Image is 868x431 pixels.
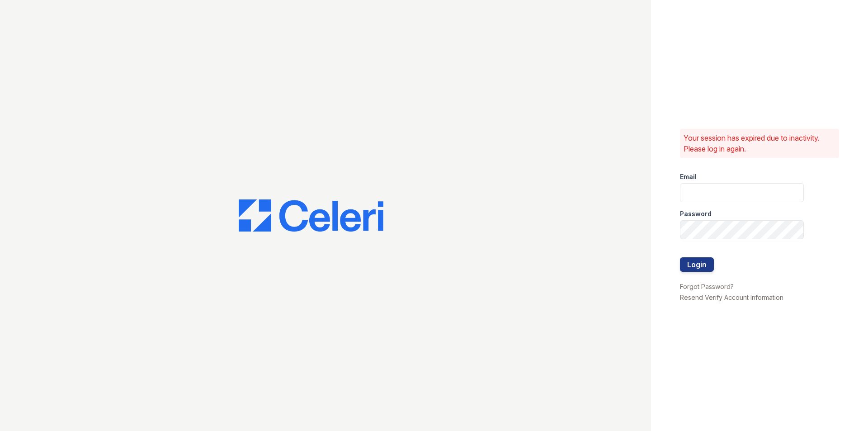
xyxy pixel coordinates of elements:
[680,209,712,218] label: Password
[239,199,383,232] img: CE_Logo_Blue-a8612792a0a2168367f1c8372b55b34899dd931a85d93a1a3d3e32e68fde9ad4.png
[680,283,734,290] a: Forgot Password?
[680,172,697,181] label: Email
[680,257,714,272] button: Login
[684,133,835,154] p: Your session has expired due to inactivity. Please log in again.
[680,294,783,301] a: Resend Verify Account Information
